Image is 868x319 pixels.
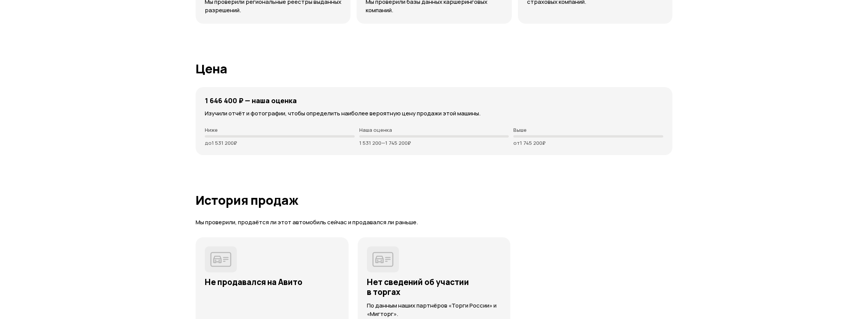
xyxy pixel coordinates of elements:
[196,219,672,227] p: Мы проверили, продаётся ли этот автомобиль сейчас и продавался ли раньше.
[367,301,502,318] p: По данным наших партнёров «Торги России» и «Мигторг».
[205,277,339,287] h3: Не продавался на Авито
[196,193,672,207] h1: История продаж
[513,127,663,133] p: Выше
[196,62,672,76] h1: Цена
[513,140,663,146] p: от 1 745 200 ₽
[367,277,502,297] h3: Нет сведений об участии в торгах
[359,127,509,133] p: Наша оценка
[205,109,663,118] p: Изучили отчёт и фотографии, чтобы определить наиболее вероятную цену продажи этой машины.
[205,96,297,105] h4: 1 646 400 ₽ — наша оценка
[359,140,509,146] p: 1 531 200 — 1 745 200 ₽
[205,140,355,146] p: до 1 531 200 ₽
[205,127,355,133] p: Ниже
